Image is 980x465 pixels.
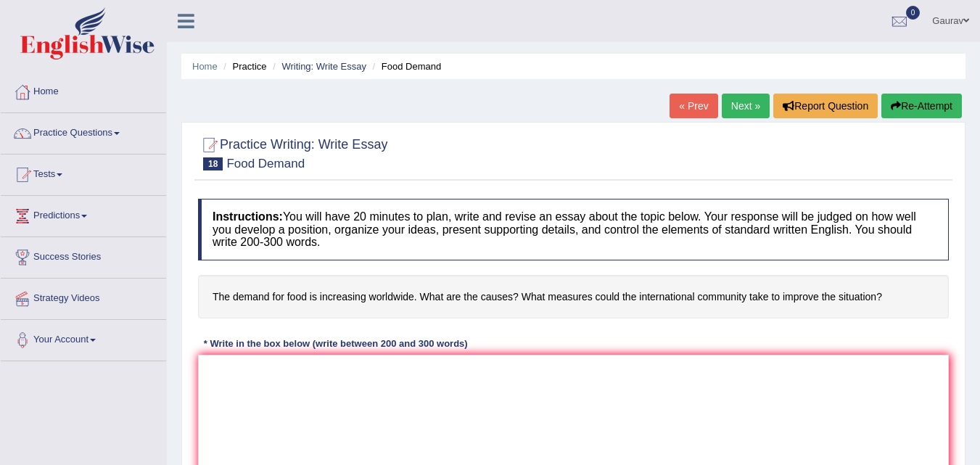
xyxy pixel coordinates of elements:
button: Re-Attempt [881,94,962,118]
a: Home [1,72,166,108]
b: Instructions: [213,210,283,223]
a: Your Account [1,320,166,356]
h2: Practice Writing: Write Essay [198,134,387,170]
li: Food Demand [369,59,442,73]
li: Practice [220,59,266,73]
h4: You will have 20 minutes to plan, write and revise an essay about the topic below. Your response ... [198,199,949,260]
a: Strategy Videos [1,279,166,315]
a: « Prev [670,94,717,118]
a: Success Stories [1,237,166,273]
a: Practice Questions [1,113,166,149]
a: Predictions [1,196,166,232]
span: 0 [906,6,921,20]
a: Home [192,61,218,72]
a: Next » [722,94,770,118]
a: Writing: Write Essay [281,61,366,72]
small: Food Demand [226,157,305,170]
button: Report Question [773,94,878,118]
h4: The demand for food is increasing worldwide. What are the causes? What measures could the interna... [198,275,949,319]
div: * Write in the box below (write between 200 and 300 words) [198,337,473,350]
span: 18 [203,157,223,170]
a: Tests [1,155,166,191]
